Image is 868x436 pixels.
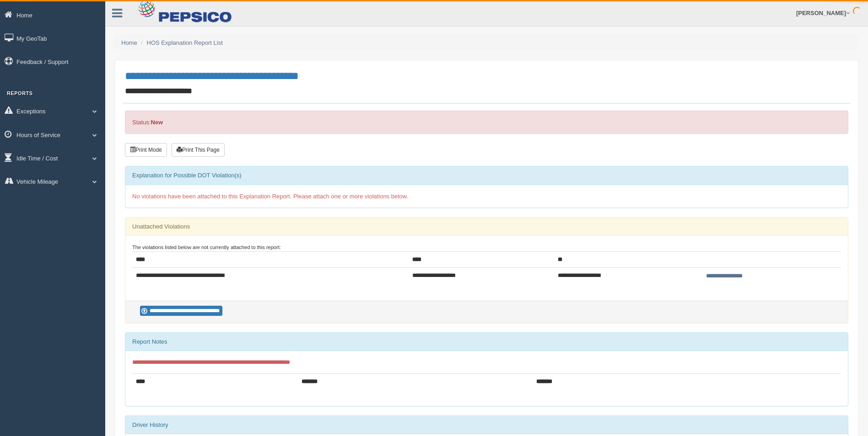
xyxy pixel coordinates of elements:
[172,143,225,157] button: Print This Page
[121,39,137,46] a: Home
[132,245,281,250] small: The violations listed below are not currently attached to this report:
[125,416,848,434] div: Driver History
[125,111,848,134] div: Status:
[125,166,848,185] div: Explanation for Possible DOT Violation(s)
[132,193,408,200] span: No violations have been attached to this Explanation Report. Please attach one or more violations...
[125,143,167,157] button: Print Mode
[125,333,848,351] div: Report Notes
[147,39,223,46] a: HOS Explanation Report List
[151,119,163,126] strong: New
[125,218,848,236] div: Unattached Violations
